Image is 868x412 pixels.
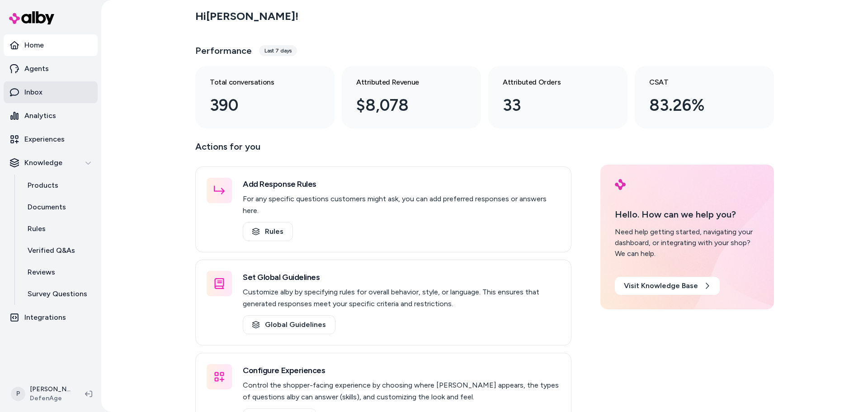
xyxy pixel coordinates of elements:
[4,81,98,103] a: Inbox
[19,240,98,261] a: Verified Q&As
[30,385,71,394] p: [PERSON_NAME]
[210,77,306,88] h3: Total conversations
[356,77,452,88] h3: Attributed Revenue
[243,315,335,334] a: Global Guidelines
[28,245,75,256] p: Verified Q&As
[19,261,98,283] a: Reviews
[19,175,98,196] a: Products
[503,93,599,118] div: 33
[28,202,66,213] p: Documents
[24,157,62,168] p: Knowledge
[615,277,720,295] a: Visit Knowledge Base
[243,222,293,241] a: Rules
[259,45,297,56] div: Last 7 days
[4,34,98,56] a: Home
[243,286,560,310] p: Customize alby by specifying rules for overall behavior, style, or language. This ensures that ge...
[615,179,626,190] img: alby Logo
[4,307,98,328] a: Integrations
[19,283,98,305] a: Survey Questions
[195,66,335,128] a: Total conversations 390
[28,289,87,299] p: Survey Questions
[342,66,481,128] a: Attributed Revenue $8,078
[5,379,78,408] button: P[PERSON_NAME]DefenAge
[615,208,759,221] p: Hello. How can we help you?
[28,180,58,191] p: Products
[24,312,66,323] p: Integrations
[243,364,560,377] h3: Configure Experiences
[19,218,98,240] a: Rules
[4,105,98,127] a: Analytics
[243,379,560,403] p: Control the shopper-facing experience by choosing where [PERSON_NAME] appears, the types of quest...
[19,196,98,218] a: Documents
[649,93,745,118] div: 83.26%
[243,271,560,284] h3: Set Global Guidelines
[195,44,252,57] h3: Performance
[488,66,627,128] a: Attributed Orders 33
[195,9,298,23] h2: Hi [PERSON_NAME] !
[11,387,25,401] span: P
[24,63,49,74] p: Agents
[9,11,54,24] img: alby Logo
[503,77,599,88] h3: Attributed Orders
[243,193,560,217] p: For any specific questions customers might ask, you can add preferred responses or answers here.
[210,93,306,118] div: 390
[243,178,560,190] h3: Add Response Rules
[28,223,46,234] p: Rules
[615,227,759,259] div: Need help getting started, navigating your dashboard, or integrating with your shop? We can help.
[649,77,745,88] h3: CSAT
[4,58,98,80] a: Agents
[4,152,98,174] button: Knowledge
[24,134,65,145] p: Experiences
[356,93,452,118] div: $8,078
[195,139,571,161] p: Actions for you
[24,87,42,98] p: Inbox
[28,267,55,278] p: Reviews
[4,128,98,150] a: Experiences
[24,110,56,121] p: Analytics
[635,66,774,128] a: CSAT 83.26%
[30,394,71,403] span: DefenAge
[24,40,44,51] p: Home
